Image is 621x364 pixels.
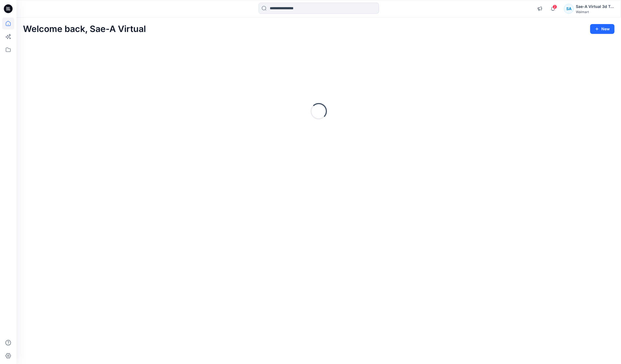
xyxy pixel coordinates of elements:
div: Sae-A Virtual 3d Team [576,3,614,10]
div: SA [564,4,574,14]
h2: Welcome back, Sae-A Virtual [23,24,146,34]
span: 2 [553,5,557,9]
div: Walmart [576,10,614,14]
button: New [590,24,614,34]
